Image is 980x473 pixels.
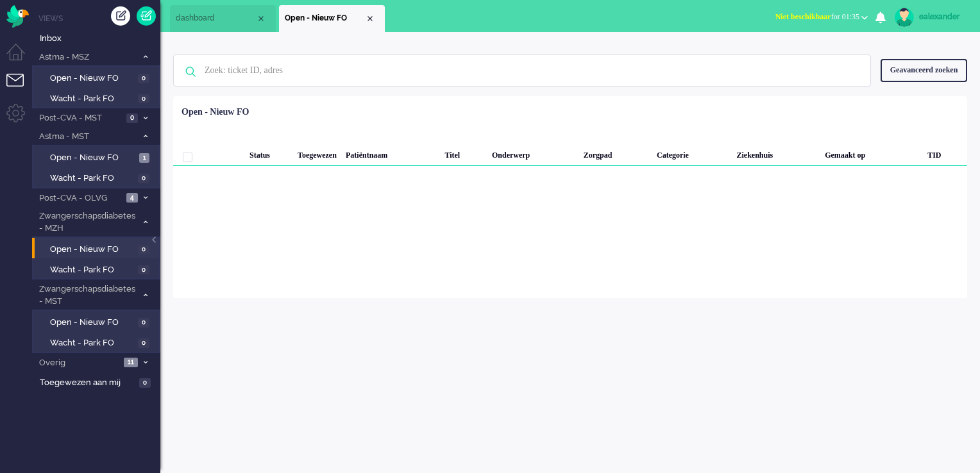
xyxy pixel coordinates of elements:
div: Close tab [256,13,266,24]
div: ealexander [919,10,967,23]
span: Post-CVA - MST [37,112,122,124]
span: Wacht - Park FO [50,172,135,185]
span: 0 [138,318,149,328]
span: 0 [138,74,149,83]
li: Dashboard menu [6,44,35,72]
span: 4 [126,193,138,203]
li: Tickets menu [6,74,35,103]
a: Wacht - Park FO 0 [37,335,159,349]
span: 0 [138,94,149,104]
div: Toegewezen [293,140,341,166]
span: Wacht - Park FO [50,337,135,349]
span: Open - Nieuw FO [50,72,135,85]
span: Astma - MSZ [37,51,137,63]
span: 0 [138,265,149,275]
span: Astma - MST [37,131,137,143]
a: Wacht - Park FO 0 [37,91,159,105]
div: Gemaakt op [820,140,923,166]
div: Categorie [652,140,732,166]
img: flow_omnibird.svg [6,5,29,28]
a: Quick Ticket [137,6,156,26]
div: Geavanceerd zoeken [881,59,967,81]
span: 0 [139,378,151,388]
span: Open - Nieuw FO [50,152,136,164]
span: Open - Nieuw FO [50,317,135,329]
a: ealexander [892,8,967,27]
span: Zwangerschapsdiabetes - MST [37,283,137,307]
div: TID [923,140,967,166]
div: Ziekenhuis [732,140,821,166]
div: Creëer ticket [111,6,130,26]
input: Zoek: ticket ID, adres [195,55,853,86]
span: Open - Nieuw FO [285,13,365,24]
span: Post-CVA - OLVG [37,192,122,204]
li: View [279,5,385,32]
div: Open - Nieuw FO [182,106,249,119]
div: Status [245,140,293,166]
li: Dashboard [170,5,276,32]
div: Zorgpad [579,140,652,166]
a: Wacht - Park FO 0 [37,170,159,185]
span: Open - Nieuw FO [50,244,135,256]
span: 0 [138,338,149,348]
li: Views [38,13,160,24]
a: Open - Nieuw FO 1 [37,150,159,164]
a: Open - Nieuw FO 0 [37,71,159,85]
span: 0 [126,113,138,123]
span: Toegewezen aan mij [40,377,135,389]
a: Inbox [37,31,160,45]
div: Onderwerp [487,140,579,166]
div: Titel [440,140,487,166]
div: Close tab [365,13,375,24]
li: Admin menu [6,104,35,133]
div: Patiëntnaam [341,140,440,166]
li: Niet beschikbaarfor 01:35 [768,4,875,32]
span: for 01:35 [775,12,859,21]
span: 11 [124,358,138,367]
span: Niet beschikbaar [775,12,831,21]
a: Omnidesk [6,8,29,18]
span: Zwangerschapsdiabetes - MZH [37,210,137,234]
span: Wacht - Park FO [50,264,135,276]
span: Wacht - Park FO [50,93,135,105]
span: 0 [138,245,149,254]
span: 0 [138,174,149,183]
a: Toegewezen aan mij 0 [37,375,160,389]
a: Open - Nieuw FO 0 [37,315,159,329]
button: Niet beschikbaarfor 01:35 [768,8,875,26]
span: Inbox [40,33,160,45]
span: Overig [37,357,120,369]
a: Wacht - Park FO 0 [37,262,159,276]
span: 1 [139,153,149,163]
span: dashboard [176,13,256,24]
img: ic-search-icon.svg [174,55,207,88]
a: Open - Nieuw FO 0 [37,242,159,256]
img: avatar [895,8,914,27]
